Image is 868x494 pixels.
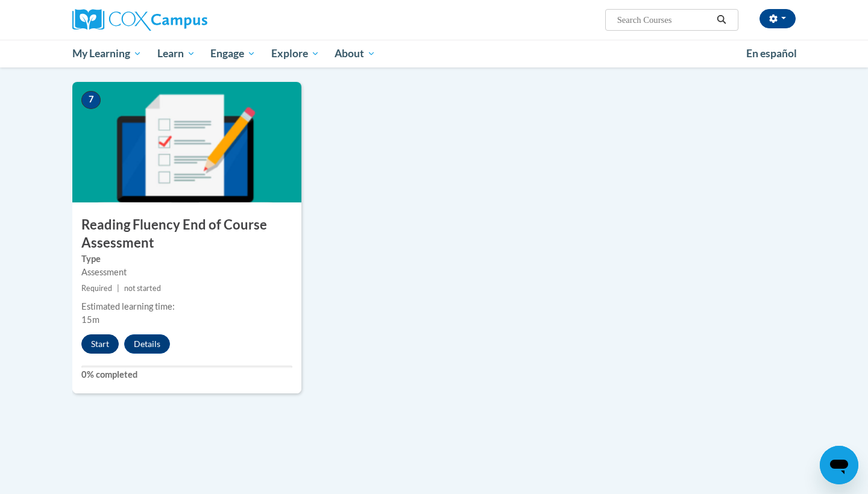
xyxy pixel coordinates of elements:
a: En español [738,41,805,66]
a: Cox Campus [72,9,301,31]
span: Learn [157,46,195,61]
button: Search [712,13,731,27]
span: not started [124,284,161,293]
span: About [335,46,376,61]
a: Engage [203,40,263,67]
span: 15m [81,314,99,325]
a: About [327,40,384,67]
span: Engage [210,46,256,61]
label: Type [81,252,292,266]
button: Details [124,334,170,354]
button: Account Settings [759,9,796,28]
input: Search Courses [616,13,712,27]
span: Explore [271,46,319,61]
span: | [117,284,119,293]
div: Main menu [54,40,814,67]
iframe: Button to launch messaging window [820,446,858,484]
a: Explore [263,40,327,67]
img: Course Image [72,82,301,202]
a: Learn [149,40,203,67]
label: 0% completed [81,368,292,381]
span: My Learning [72,46,142,61]
div: Assessment [81,266,292,279]
span: 7 [81,91,101,109]
button: Start [81,334,119,354]
img: Cox Campus [72,9,207,31]
div: Estimated learning time: [81,300,292,313]
h3: Reading Fluency End of Course Assessment [72,216,301,253]
span: En español [746,47,797,60]
span: Required [81,284,112,293]
a: My Learning [64,40,149,67]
